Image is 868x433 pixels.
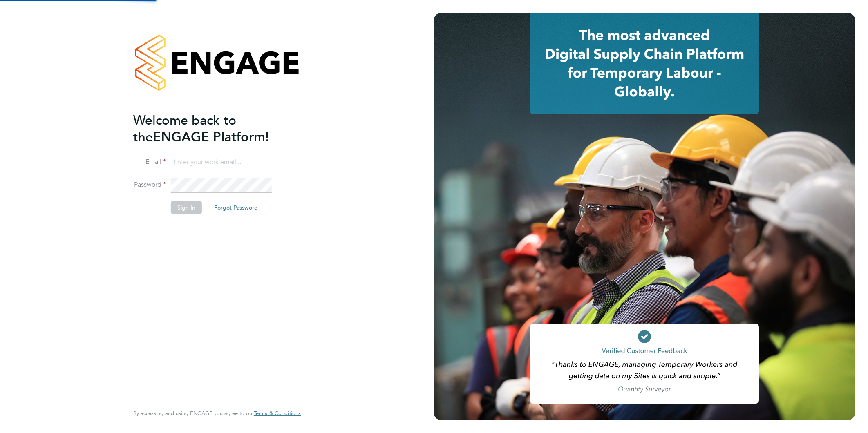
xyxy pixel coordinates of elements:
[171,201,202,214] button: Sign In
[133,112,236,145] span: Welcome back to the
[171,155,272,170] input: Enter your work email...
[254,410,301,417] a: Terms & Conditions
[133,181,166,189] label: Password
[133,112,293,145] h2: ENGAGE Platform!
[133,158,166,166] label: Email
[208,201,264,214] button: Forgot Password
[133,410,301,417] span: By accessing and using ENGAGE you agree to our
